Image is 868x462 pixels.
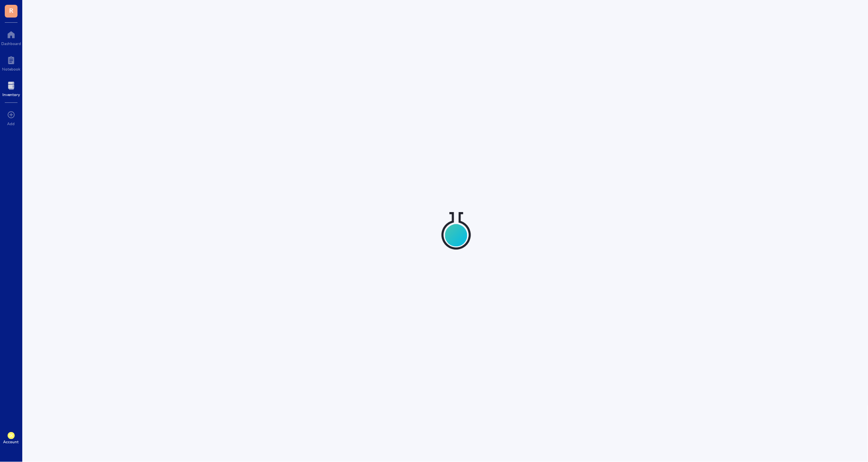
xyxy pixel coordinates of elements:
div: Add [8,121,15,126]
div: Dashboard [1,41,21,46]
a: Notebook [2,54,20,71]
span: R [9,5,13,15]
span: SK [9,434,13,438]
a: Inventory [2,79,20,97]
div: Inventory [2,92,20,97]
a: Dashboard [1,28,21,46]
div: Account [4,439,19,444]
div: Notebook [2,67,20,71]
